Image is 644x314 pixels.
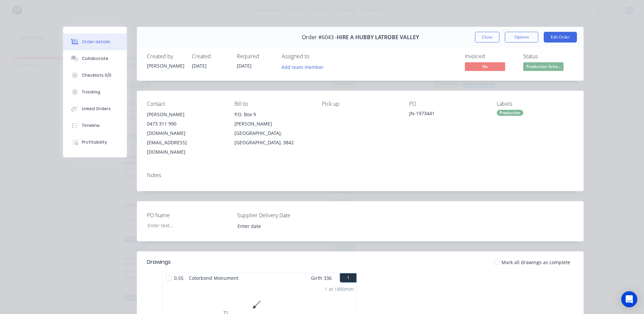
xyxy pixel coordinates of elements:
[82,39,110,45] div: Order details
[192,63,207,69] span: [DATE]
[233,221,316,231] input: Enter date
[234,101,311,107] div: Bill to
[63,100,127,117] button: Linked Orders
[234,119,311,147] div: [PERSON_NAME][GEOGRAPHIC_DATA], [GEOGRAPHIC_DATA], 3842
[497,110,523,116] div: Production
[63,84,127,100] button: Tracking
[409,110,486,119] div: JN-1973441
[147,119,224,129] div: 0473 311 990
[621,291,637,307] div: Open Intercom Messenger
[63,33,127,50] button: Order details
[282,62,327,71] button: Add team member
[63,134,127,151] button: Profitability
[409,101,486,107] div: PO
[340,273,357,283] button: 1
[302,34,337,41] span: Order #6043 -
[63,50,127,67] button: Collaborate
[337,34,419,41] span: HIRE A HUBBY LATROBE VALLEY
[147,129,224,157] div: [DOMAIN_NAME][EMAIL_ADDRESS][DOMAIN_NAME]
[523,53,574,60] div: Status
[523,62,563,71] span: Production Sche...
[171,273,186,283] span: 0.55
[544,32,577,43] button: Edit Order
[147,172,574,178] div: Notes
[82,106,111,112] div: Linked Orders
[282,53,349,60] div: Assigned to
[147,110,224,157] div: [PERSON_NAME]0473 311 990[DOMAIN_NAME][EMAIL_ADDRESS][DOMAIN_NAME]
[147,62,184,69] div: [PERSON_NAME]
[465,53,515,60] div: Invoiced
[192,53,229,60] div: Created
[82,139,107,145] div: Profitability
[311,273,332,283] span: Girth 336
[465,62,505,71] span: No
[501,259,570,266] span: Mark all drawings as complete
[475,32,499,43] button: Close
[186,273,241,283] span: Colorbond Monument
[237,53,274,60] div: Required
[63,117,127,134] button: Timeline
[325,286,354,293] div: 1 at 1800mm
[505,32,538,43] button: Options
[278,62,327,71] button: Add team member
[147,211,231,219] label: PO Name
[237,211,321,219] label: Supplier Delivery Date
[82,72,111,78] div: Checklists 0/0
[147,258,171,266] div: Drawings
[234,110,311,147] div: P.O. Box 9[PERSON_NAME][GEOGRAPHIC_DATA], [GEOGRAPHIC_DATA], 3842
[147,101,224,107] div: Contact
[147,53,184,60] div: Created by
[322,101,399,107] div: Pick up
[234,110,311,119] div: P.O. Box 9
[523,62,563,72] button: Production Sche...
[82,123,100,129] div: Timeline
[82,56,108,62] div: Collaborate
[63,67,127,84] button: Checklists 0/0
[237,63,252,69] span: [DATE]
[497,101,574,107] div: Labels
[82,89,100,95] div: Tracking
[147,110,224,119] div: [PERSON_NAME]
